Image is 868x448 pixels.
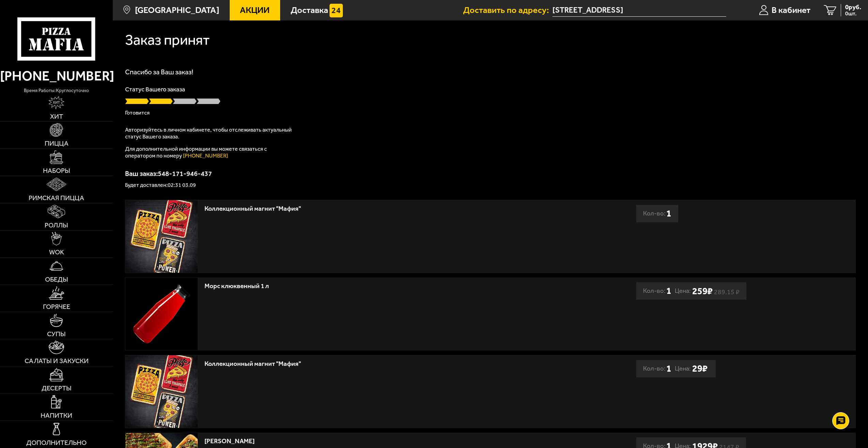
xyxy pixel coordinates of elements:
span: Горячее [43,303,70,310]
p: Будет доставлен: 02:31 03.09 [125,182,856,188]
h1: Заказ принят [125,33,210,47]
a: [PHONE_NUMBER] [183,152,228,159]
span: 0 шт. [845,11,861,16]
span: Цена: [675,282,691,300]
span: Россия, Ленинградская область, Всеволожский район, Заневское городское поселение, Кудрово, Венска... [552,4,726,17]
div: Коллекционный магнит "Мафия" [204,205,547,213]
span: WOK [49,249,64,256]
p: Статус Вашего заказа [125,86,856,92]
span: [GEOGRAPHIC_DATA] [135,6,219,14]
span: В кабинет [772,6,810,14]
span: Пицца [45,140,68,147]
span: 0 руб. [845,4,861,11]
span: Доставить по адресу: [463,6,552,14]
span: Супы [47,331,66,338]
div: Морс клюквенный 1 л [204,282,547,290]
p: Готовится [125,110,856,116]
span: Цена: [675,360,691,377]
b: 29 ₽ [692,363,707,374]
b: 1 [666,205,671,222]
div: Кол-во: [643,360,671,377]
span: Акции [240,6,270,14]
s: 289.15 ₽ [714,290,740,295]
div: Коллекционный магнит "Мафия" [204,360,547,368]
span: Обеды [45,276,68,283]
div: Кол-во: [643,282,671,300]
p: Для дополнительной информации вы можете связаться с оператором по номеру [125,146,295,159]
span: Римская пицца [29,195,84,201]
span: Наборы [43,167,70,174]
h1: Спасибо за Ваш заказ! [125,69,856,75]
p: Авторизуйтесь в личном кабинете, чтобы отслеживать актуальный статус Вашего заказа. [125,126,295,140]
span: Доставка [291,6,328,14]
div: Кол-во: [643,205,671,222]
span: Роллы [45,222,68,229]
img: 15daf4d41897b9f0e9f617042186c801.svg [330,4,343,17]
span: Десерты [42,385,72,392]
div: [PERSON_NAME] [204,437,547,445]
span: Хит [50,113,63,120]
span: Напитки [41,412,72,419]
b: 1 [666,360,671,377]
b: 1 [666,282,671,300]
p: Ваш заказ: 548-171-946-437 [125,170,856,177]
input: Ваш адрес доставки [552,4,726,17]
b: 259 ₽ [692,285,713,297]
span: Дополнительно [26,439,87,446]
span: Салаты и закуски [25,358,89,364]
